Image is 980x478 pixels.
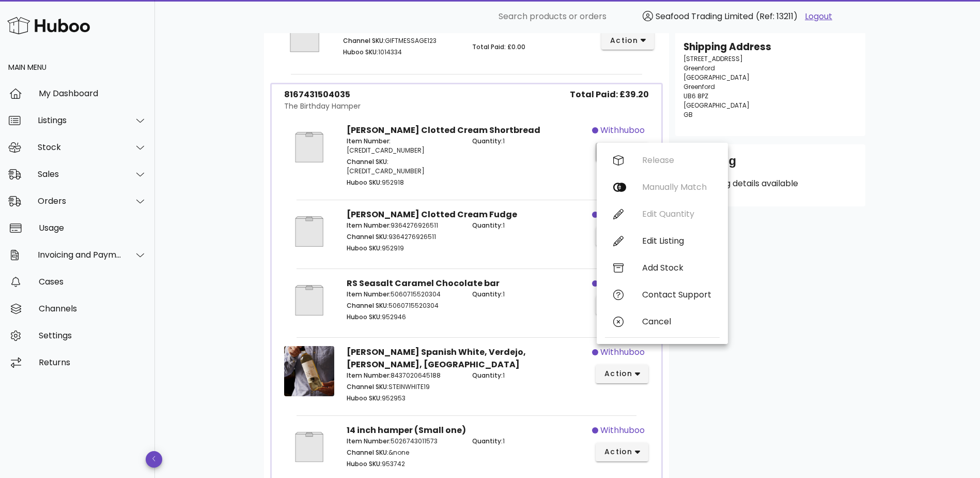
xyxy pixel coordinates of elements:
span: action [604,368,633,379]
span: (Ref: 13211) [756,10,798,22]
strong: [PERSON_NAME] Clotted Cream Shortbread [347,124,540,136]
img: Product Image [284,124,335,170]
p: 1 [472,290,585,299]
span: Item Number: [347,137,391,145]
span: [GEOGRAPHIC_DATA] [683,101,750,110]
p: [CREDIT_CARD_NUMBER] [347,137,460,155]
p: [CREDIT_CARD_NUMBER] [347,157,460,176]
span: action [610,35,639,46]
span: Item Number: [347,290,391,298]
button: action [596,227,649,246]
span: Huboo SKU: [347,178,382,187]
div: Listings [38,115,122,125]
span: Huboo SKU: [347,312,382,321]
img: Product Image [284,208,335,255]
span: Huboo SKU: [343,48,378,56]
img: Huboo Logo [7,14,90,37]
p: 1 [472,221,585,230]
span: [GEOGRAPHIC_DATA] [683,73,750,82]
strong: [PERSON_NAME] Spanish White, Verdejo, [PERSON_NAME], [GEOGRAPHIC_DATA] [347,346,526,370]
img: Product Image [284,346,335,397]
div: 8167431504035 [284,88,361,101]
span: [STREET_ADDRESS] [683,54,743,63]
span: Quantity: [472,137,503,145]
span: GB [683,110,693,119]
img: Product Image [284,277,335,323]
span: Total Paid: £39.20 [570,88,649,101]
div: Stock [38,142,122,152]
span: action [604,446,633,457]
button: action [596,443,649,461]
div: Sales [38,169,122,179]
div: Invoicing and Payments [38,250,122,260]
button: action [596,296,649,315]
p: 5026743011573 [347,437,460,446]
span: Quantity: [472,371,503,380]
span: Channel SKU: [347,301,388,310]
span: Huboo SKU: [347,459,382,468]
p: 952918 [347,178,460,187]
p: 9364276926511 [347,232,460,242]
div: Add Stock [642,263,711,273]
p: STEINWHITE19 [347,382,460,392]
div: The Birthday Hamper [284,101,361,112]
button: action [596,365,649,383]
span: Greenford [683,64,715,72]
div: Orders [38,196,122,206]
div: Contact Support [642,290,711,300]
span: UB6 8PZ [683,92,708,100]
h3: Shipping Address [683,40,857,54]
p: 952953 [347,394,460,403]
span: withhuboo [600,124,645,137]
div: Channels [39,304,147,313]
div: Shipping [683,153,857,177]
div: Edit Listing [642,236,711,246]
span: Channel SKU: [347,382,388,391]
div: Cases [39,277,147,287]
p: 952919 [347,244,460,253]
p: 1014334 [343,48,460,57]
strong: 14 inch hamper (Small one) [347,424,466,436]
span: Total Paid: £0.00 [472,42,525,51]
div: Usage [39,223,147,233]
img: Product Image [278,12,331,60]
p: 1 [472,371,585,380]
p: 9364276926511 [347,221,460,230]
div: Cancel [642,317,711,326]
p: 5060715520304 [347,290,460,299]
img: Product Image [284,424,335,470]
p: 952946 [347,312,460,322]
span: Item Number: [347,221,391,230]
p: GIFTMESSAGE123 [343,36,460,46]
p: No shipping details available [683,177,857,190]
span: Channel SKU: [343,36,385,45]
span: Huboo SKU: [347,394,382,402]
button: action [601,31,655,50]
strong: [PERSON_NAME] Clotted Cream Fudge [347,208,517,220]
span: Quantity: [472,221,503,230]
p: 5060715520304 [347,301,460,310]
span: Item Number: [347,437,391,445]
span: Seafood Trading Limited [656,10,753,22]
span: withhuboo [600,346,645,358]
div: Settings [39,331,147,340]
span: Greenford [683,82,715,91]
span: Channel SKU: [347,232,388,241]
strong: RS Seasalt Caramel Chocolate bar [347,277,500,289]
p: 953742 [347,459,460,469]
span: Huboo SKU: [347,244,382,252]
p: &none [347,448,460,457]
a: Logout [805,10,832,23]
p: 1 [472,437,585,446]
div: My Dashboard [39,88,147,98]
span: Channel SKU: [347,157,388,166]
span: withhuboo [600,424,645,437]
span: Channel SKU: [347,448,388,457]
button: action [596,143,649,161]
p: 1 [472,137,585,146]
p: 8437020645188 [347,371,460,380]
span: Quantity: [472,437,503,445]
span: Item Number: [347,371,391,380]
span: Quantity: [472,290,503,298]
div: Returns [39,357,147,367]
